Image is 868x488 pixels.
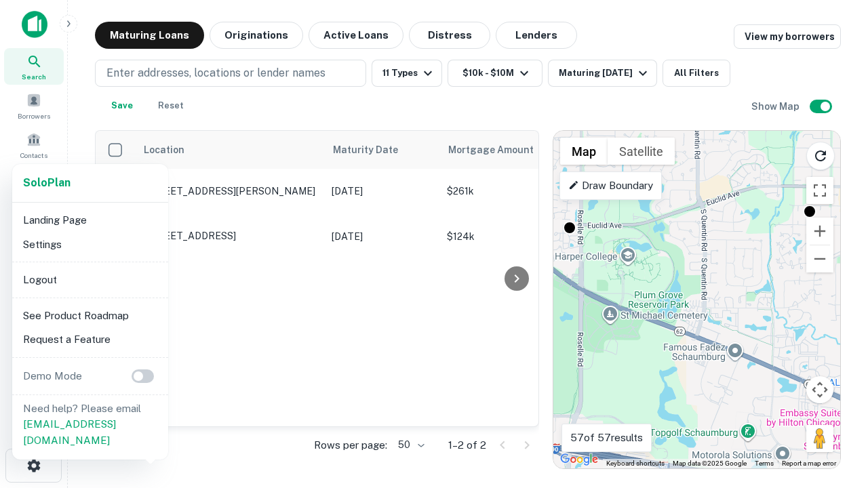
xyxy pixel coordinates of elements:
[18,368,87,384] p: Demo Mode
[800,336,868,401] iframe: Chat Widget
[18,304,163,328] li: See Product Roadmap
[23,175,71,191] a: SoloPlan
[18,327,163,352] li: Request a Feature
[23,176,71,189] strong: Solo Plan
[23,401,157,449] p: Need help? Please email
[23,418,116,446] a: [EMAIL_ADDRESS][DOMAIN_NAME]
[18,208,163,232] li: Landing Page
[18,268,163,292] li: Logout
[18,232,163,257] li: Settings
